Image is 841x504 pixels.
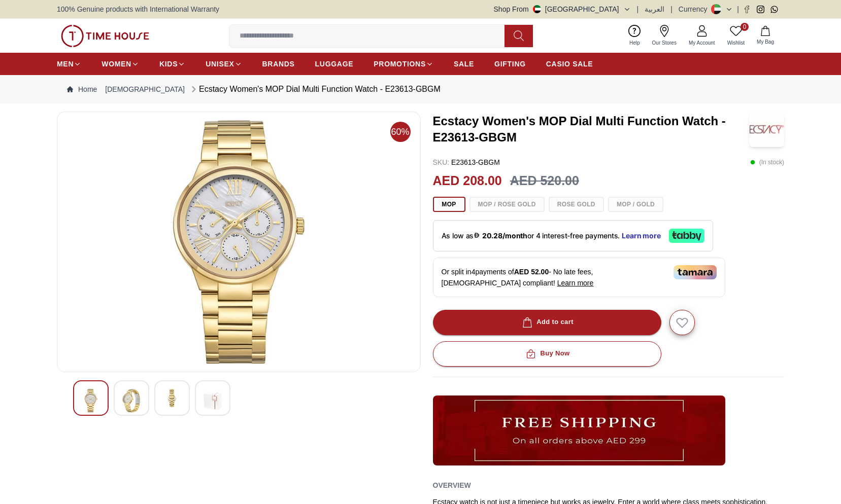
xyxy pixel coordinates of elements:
a: UNISEX [206,55,242,73]
span: UNISEX [206,59,234,69]
span: | [670,4,672,14]
a: [DEMOGRAPHIC_DATA] [105,84,185,94]
a: SALE [454,55,474,73]
a: GIFTING [494,55,526,73]
span: LUGGAGE [315,59,354,69]
a: Our Stores [646,23,683,49]
a: Help [623,23,646,49]
img: Tamara [674,265,717,279]
p: E23613-GBGM [433,157,500,167]
div: Add to cart [520,316,574,328]
img: Ecstacy Women's MOP Dial Multi Function Watch - E23613-GBGM [204,389,222,412]
button: Buy Now [433,341,661,367]
span: GIFTING [494,59,526,69]
button: Shop From[GEOGRAPHIC_DATA] [494,4,631,14]
img: Ecstacy Women's MOP Dial Multi Function Watch - E23613-GBGM [749,112,784,147]
span: CASIO SALE [546,59,593,69]
div: Currency [679,4,712,14]
a: Instagram [757,6,764,13]
span: Wishlist [723,39,749,47]
span: AED 52.00 [514,268,549,276]
a: 0Wishlist [721,23,751,49]
a: WOMEN [102,55,139,73]
a: Whatsapp [770,6,778,13]
span: BRANDS [262,59,295,69]
span: | [637,4,639,14]
h2: AED 208.00 [433,171,502,191]
img: Ecstacy Women's MOP Dial Multi Function Watch - E23613-GBGM [65,120,412,364]
div: Buy Now [524,348,569,359]
img: Ecstacy Women's MOP Dial Multi Function Watch - E23613-GBGM [82,389,100,412]
span: SALE [454,59,474,69]
img: Ecstacy Women's MOP Dial Multi Function Watch - E23613-GBGM [122,389,141,412]
a: PROMOTIONS [374,55,433,73]
button: العربية [645,4,664,14]
span: PROMOTIONS [374,59,426,69]
div: Ecstacy Women's MOP Dial Multi Function Watch - E23613-GBGM [189,83,441,95]
a: BRANDS [262,55,295,73]
img: Ecstacy Women's MOP Dial Multi Function Watch - E23613-GBGM [163,389,181,407]
span: My Account [685,39,719,47]
nav: Breadcrumb [57,75,784,103]
span: WOMEN [102,59,131,69]
span: 60% [390,122,411,142]
img: United Arab Emirates [533,5,541,13]
a: CASIO SALE [546,55,593,73]
h3: AED 520.00 [510,171,579,191]
img: ... [433,395,725,465]
a: Home [67,84,97,94]
span: KIDS [159,59,178,69]
div: Or split in 4 payments of - No late fees, [DEMOGRAPHIC_DATA] compliant! [433,258,725,297]
span: | [737,4,739,14]
img: ... [61,25,149,47]
a: Facebook [743,6,751,13]
span: SKU : [433,158,450,166]
span: 100% Genuine products with International Warranty [57,4,219,14]
span: MEN [57,59,74,69]
button: Add to cart [433,310,661,335]
span: Our Stores [648,39,681,47]
span: My Bag [753,38,778,46]
a: LUGGAGE [315,55,354,73]
p: ( In stock ) [750,157,784,167]
span: 0 [741,23,749,31]
a: MEN [57,55,81,73]
button: MOP [433,197,465,212]
h2: Overview [433,478,471,493]
button: My Bag [751,24,780,48]
span: Learn more [557,279,594,287]
h3: Ecstacy Women's MOP Dial Multi Function Watch - E23613-GBGM [433,113,750,146]
span: Help [625,39,644,47]
a: KIDS [159,55,185,73]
